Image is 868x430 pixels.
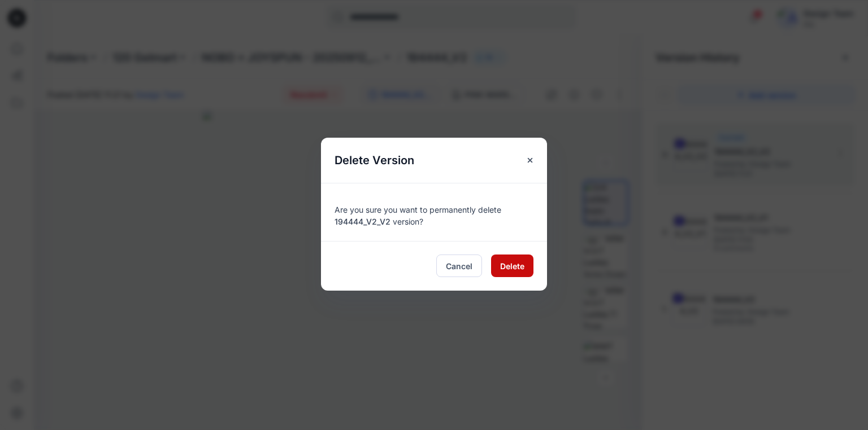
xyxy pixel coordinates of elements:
h5: Delete Version [321,138,428,183]
span: Cancel [446,260,472,272]
span: 194444_V2_V2 [335,217,390,226]
span: Delete [500,260,524,272]
button: Delete [491,255,533,277]
button: Cancel [436,255,482,277]
div: Are you sure you want to permanently delete version? [335,197,533,227]
button: Close [520,150,540,170]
